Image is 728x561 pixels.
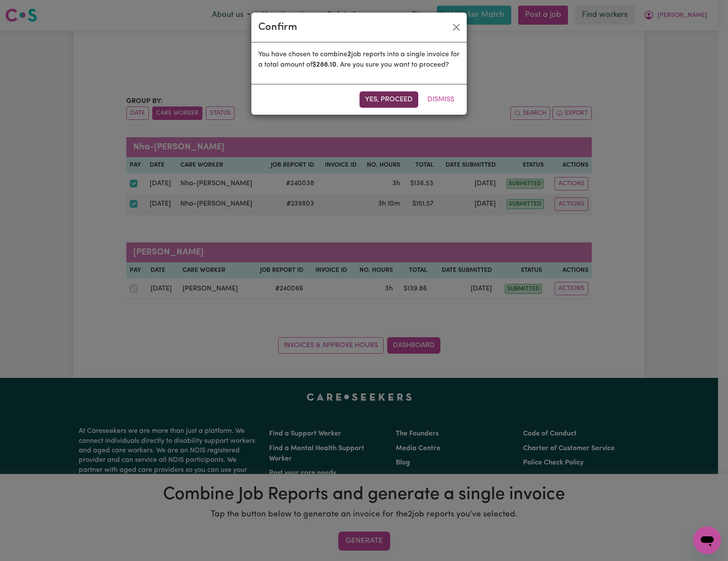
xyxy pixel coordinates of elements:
[359,91,418,108] button: Yes, proceed
[449,20,463,34] button: Close
[258,19,297,35] div: Confirm
[693,526,721,554] iframe: Button to launch messaging window
[258,51,459,68] span: You have chosen to combine job reports into a single invoice for a total amount of . Are you sure...
[422,91,460,108] button: Dismiss
[312,61,337,68] b: $ 288.10
[347,51,351,58] b: 2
